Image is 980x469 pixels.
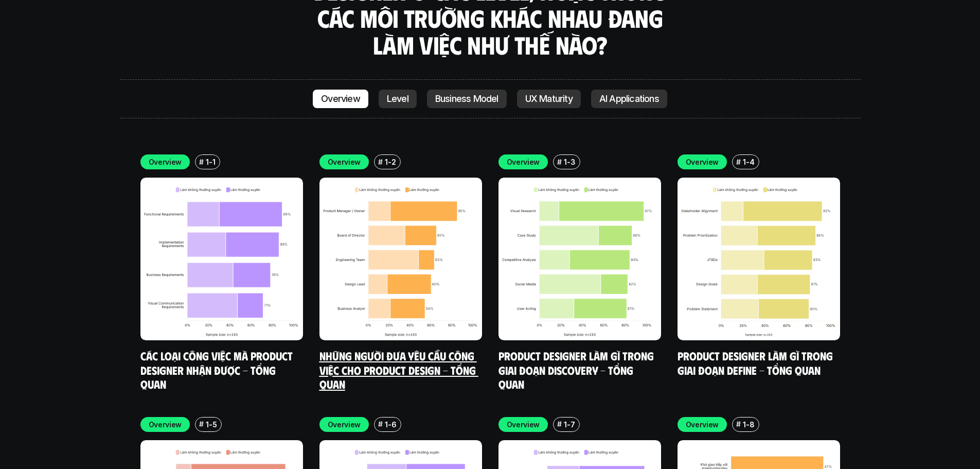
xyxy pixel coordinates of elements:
h6: # [557,158,562,166]
p: 1-5 [206,419,217,430]
a: Các loại công việc mà Product Designer nhận được - Tổng quan [140,349,295,391]
h6: # [736,420,741,428]
h6: # [378,420,383,428]
a: Business Model [427,90,507,108]
a: Những người đưa yêu cầu công việc cho Product Design - Tổng quan [319,349,478,391]
p: 1-3 [564,157,575,167]
a: Product Designer làm gì trong giai đoạn Define - Tổng quan [678,349,835,377]
a: Overview [313,90,368,108]
a: Level [379,90,417,108]
a: Product Designer làm gì trong giai đoạn Discovery - Tổng quan [498,349,656,391]
h6: # [378,158,383,166]
p: 1-2 [385,157,396,167]
p: Overview [321,94,360,104]
p: Overview [149,419,182,430]
p: Overview [507,419,540,430]
p: Overview [328,419,361,430]
h6: # [736,158,741,166]
p: AI Applications [599,94,659,104]
h6: # [199,420,204,428]
p: Overview [149,157,182,167]
p: 1-1 [206,157,215,167]
p: Overview [328,157,361,167]
p: 1-8 [743,419,754,430]
h6: # [557,420,562,428]
a: UX Maturity [517,90,581,108]
p: Overview [686,419,719,430]
p: Level [387,94,408,104]
p: 1-6 [385,419,396,430]
p: Business Model [435,94,498,104]
p: Overview [507,157,540,167]
a: AI Applications [591,90,667,108]
p: Overview [686,157,719,167]
p: 1-4 [743,157,754,167]
p: 1-7 [564,419,575,430]
h6: # [199,158,204,166]
p: UX Maturity [525,94,573,104]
